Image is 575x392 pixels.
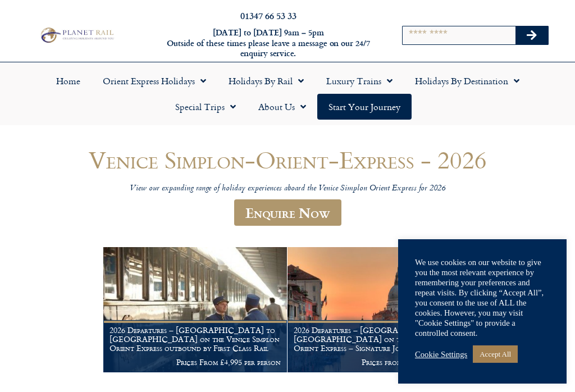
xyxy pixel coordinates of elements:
h1: 2026 Departures – [GEOGRAPHIC_DATA] to [GEOGRAPHIC_DATA] on the Venice Simplon Orient Express out... [109,326,281,352]
a: Orient Express Holidays [92,68,217,94]
img: Orient Express Special Venice compressed [287,247,471,372]
a: 2026 Departures – [GEOGRAPHIC_DATA] to [GEOGRAPHIC_DATA] on the Venice Simplon Orient Express – S... [287,247,472,373]
button: Search [515,26,548,44]
nav: Menu [6,68,569,120]
a: Special Trips [164,94,247,120]
a: Cookie Settings [415,349,467,359]
a: Luxury Trains [315,68,404,94]
a: Start your Journey [317,94,412,120]
div: We use cookies on our website to give you the most relevant experience by remembering your prefer... [415,257,550,338]
a: Enquire Now [234,199,341,226]
a: Accept All [473,345,518,363]
a: 2026 Departures – [GEOGRAPHIC_DATA] to [GEOGRAPHIC_DATA] on the Venice Simplon Orient Express out... [103,247,287,373]
h1: 2026 Departures – [GEOGRAPHIC_DATA] to [GEOGRAPHIC_DATA] on the Venice Simplon Orient Express – S... [294,326,465,352]
h1: Venice Simplon-Orient-Express - 2026 [18,147,557,173]
h6: [DATE] to [DATE] 9am – 5pm Outside of these times please leave a message on our 24/7 enquiry serv... [156,28,381,59]
p: Prices from £4,995 per person [294,358,465,367]
a: About Us [247,94,317,120]
p: View our expanding range of holiday experiences aboard the Venice Simplon Orient Express for 2026 [18,184,557,194]
a: Holidays by Rail [217,68,315,94]
img: Planet Rail Train Holidays Logo [38,26,116,45]
a: Holidays by Destination [404,68,531,94]
a: 01347 66 53 33 [240,9,296,22]
p: Prices From £4,995 per person [109,358,281,367]
a: Home [45,68,92,94]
